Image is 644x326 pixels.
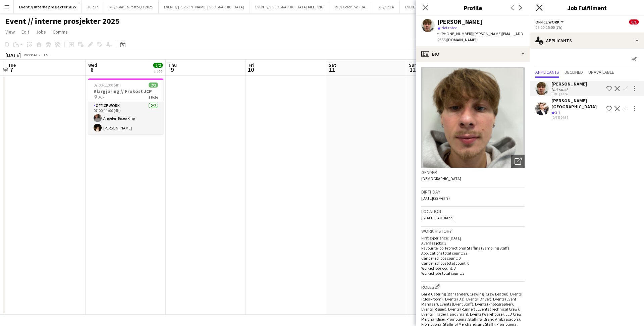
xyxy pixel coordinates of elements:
h3: Klargjøring // Frokost JCP [88,88,163,94]
p: Cancelled jobs total count: 0 [421,261,525,266]
div: [PERSON_NAME] [437,19,482,25]
span: 0/1 [629,19,639,24]
p: Average jobs: 3 [421,240,525,246]
span: Wed [88,62,97,68]
div: Open photos pop-in [511,155,525,168]
p: Favourite job: Promotional Staffing (Sampling Staff) [421,246,525,251]
span: | [PERSON_NAME][EMAIL_ADDRESS][DOMAIN_NAME] [437,31,523,42]
span: 2/2 [153,63,163,68]
span: 1 Role [148,95,158,100]
span: Office work [535,19,559,24]
span: 12 [408,66,417,73]
span: JCP [98,95,104,100]
button: EVENT // CC-Vest Senterfest [400,0,457,13]
button: RF // Barilla Pesto Q3 2025 [104,0,159,13]
button: EVENT// [PERSON_NAME] [GEOGRAPHIC_DATA] [159,0,250,13]
button: RF // IKEA [373,0,400,13]
h3: Gender [421,169,525,175]
button: JCP 27 [82,0,104,13]
h1: Event // interne prosjekter 2025 [5,16,120,26]
div: [DATE] [5,52,21,58]
span: Fri [249,62,254,68]
div: CEST [42,52,50,57]
a: Comms [50,28,70,36]
span: [STREET_ADDRESS] [421,215,454,220]
span: 8 [87,66,97,73]
p: First experience: [DATE] [421,235,525,240]
span: Week 41 [22,52,39,57]
div: [DATE] 20:35 [551,115,604,120]
span: 11 [328,66,336,73]
span: Sun [409,62,417,68]
h3: Profile [416,3,530,12]
a: Jobs [33,28,49,36]
div: [PERSON_NAME][GEOGRAPHIC_DATA] [551,98,604,110]
span: Comms [53,29,68,35]
div: [PERSON_NAME] [551,81,587,87]
span: 2.7 [555,110,560,115]
div: 1 Job [154,68,162,73]
span: 07:00-11:00 (4h) [94,83,121,88]
span: [DEMOGRAPHIC_DATA] [421,176,461,181]
h3: Work history [421,228,525,234]
div: Not rated [551,87,569,92]
p: Applications total count: 27 [421,251,525,256]
a: View [3,28,17,36]
app-job-card: 07:00-11:00 (4h)2/2Klargjøring // Frokost JCP JCP1 RoleOffice work2/207:00-11:00 (4h)Angelen Rise... [88,78,163,134]
span: Declined [565,70,583,74]
p: Worked jobs count: 3 [421,266,525,271]
button: EVENT // [GEOGRAPHIC_DATA] MEETING [250,0,329,13]
img: Crew avatar or photo [421,67,525,168]
span: 9 [167,66,177,73]
h3: Location [421,208,525,214]
p: Worked jobs total count: 3 [421,271,525,276]
span: Not rated [441,25,458,30]
button: RF // Colorline - BAT [329,0,373,13]
span: 7 [7,66,16,73]
span: [DATE] (22 years) [421,196,450,201]
span: Edit [21,29,29,35]
span: t. [PHONE_NUMBER] [437,31,472,36]
span: Unavailable [588,70,614,74]
app-card-role: Office work2/207:00-11:00 (4h)Angelen Riseo Ring[PERSON_NAME] [88,102,163,134]
button: Office work [535,19,565,24]
span: 10 [248,66,254,73]
button: Event // interne prosjekter 2025 [14,0,82,13]
span: View [5,29,15,35]
span: Thu [168,62,177,68]
div: 08:00-15:00 (7h) [535,25,639,30]
h3: Roles [421,283,525,290]
span: Jobs [36,29,46,35]
a: Edit [19,28,32,36]
span: Applicants [535,70,559,74]
div: Bio [416,46,530,62]
span: 2/2 [149,83,158,88]
div: [DATE] 11:56 [551,92,587,96]
h3: Job Fulfilment [530,3,644,12]
p: Cancelled jobs count: 0 [421,256,525,261]
span: Sat [329,62,336,68]
h3: Birthday [421,189,525,195]
span: Tue [8,62,16,68]
div: Applicants [530,33,644,49]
